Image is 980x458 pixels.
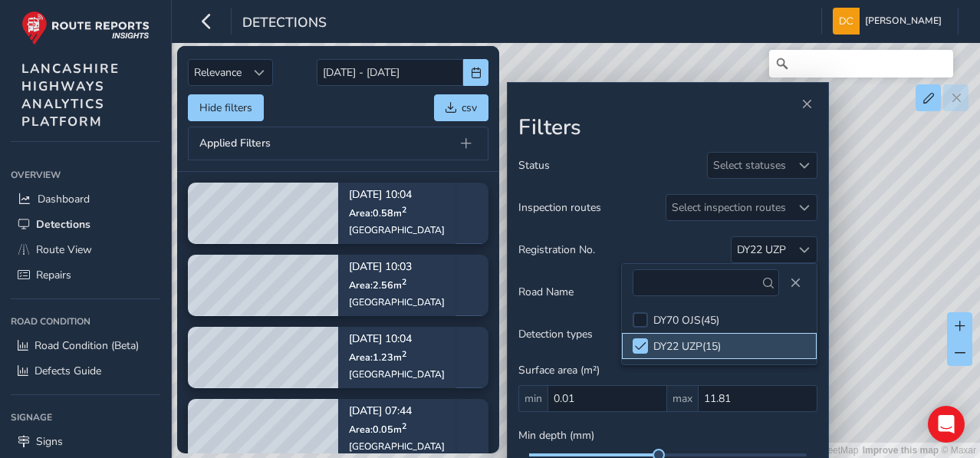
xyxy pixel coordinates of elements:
[11,310,160,333] div: Road Condition
[242,13,327,35] span: Detections
[796,94,817,115] button: Close
[653,339,721,354] div: DY22 UZP ( 15 )
[518,363,600,377] span: Surface area (m²)
[518,327,593,341] span: Detection types
[518,200,601,215] span: Inspection routes
[833,8,947,35] button: [PERSON_NAME]
[349,189,445,200] p: [DATE] 10:04
[737,242,786,257] div: DY22 UZP
[402,203,406,215] sup: 2
[21,11,150,45] img: rr logo
[349,334,445,344] p: [DATE] 10:04
[36,217,90,232] span: Detections
[666,195,791,220] div: Select inspection routes
[653,313,719,328] div: DY70 OJS ( 45 )
[36,434,63,449] span: Signs
[518,115,817,141] h2: Filters
[402,275,406,287] sup: 2
[11,358,160,384] a: Defects Guide
[518,158,550,173] span: Status
[349,440,445,452] div: [GEOGRAPHIC_DATA]
[708,153,791,178] div: Select statuses
[349,350,406,363] span: Area: 1.23 m
[402,348,406,359] sup: 2
[349,206,406,219] span: Area: 0.58 m
[548,385,667,412] input: 0
[434,94,488,121] button: csv
[247,60,272,85] div: Sort by Date
[784,272,806,294] button: Close
[462,100,477,115] span: csv
[11,212,160,237] a: Detections
[349,367,445,380] div: [GEOGRAPHIC_DATA]
[35,364,101,378] span: Defects Guide
[189,60,247,85] span: Relevance
[188,94,264,121] button: Hide filters
[698,385,817,412] input: 0
[769,50,953,77] input: Search
[11,262,160,288] a: Repairs
[928,406,965,443] div: Open Intercom Messenger
[865,8,942,35] span: [PERSON_NAME]
[11,406,160,429] div: Signage
[518,428,594,443] span: Min depth (mm)
[36,268,71,282] span: Repairs
[518,242,595,257] span: Registration No.
[349,406,445,417] p: [DATE] 07:44
[11,429,160,454] a: Signs
[349,223,445,236] div: [GEOGRAPHIC_DATA]
[11,186,160,212] a: Dashboard
[199,138,271,149] span: Applied Filters
[38,192,90,206] span: Dashboard
[11,163,160,186] div: Overview
[349,422,406,435] span: Area: 0.05 m
[349,295,445,308] div: [GEOGRAPHIC_DATA]
[518,285,574,299] span: Road Name
[21,60,120,130] span: LANCASHIRE HIGHWAYS ANALYTICS PLATFORM
[833,8,860,35] img: diamond-layout
[11,333,160,358] a: Road Condition (Beta)
[35,338,139,353] span: Road Condition (Beta)
[11,237,160,262] a: Route View
[518,385,548,412] span: min
[36,242,92,257] span: Route View
[349,262,445,272] p: [DATE] 10:03
[667,385,698,412] span: max
[402,420,406,431] sup: 2
[349,278,406,291] span: Area: 2.56 m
